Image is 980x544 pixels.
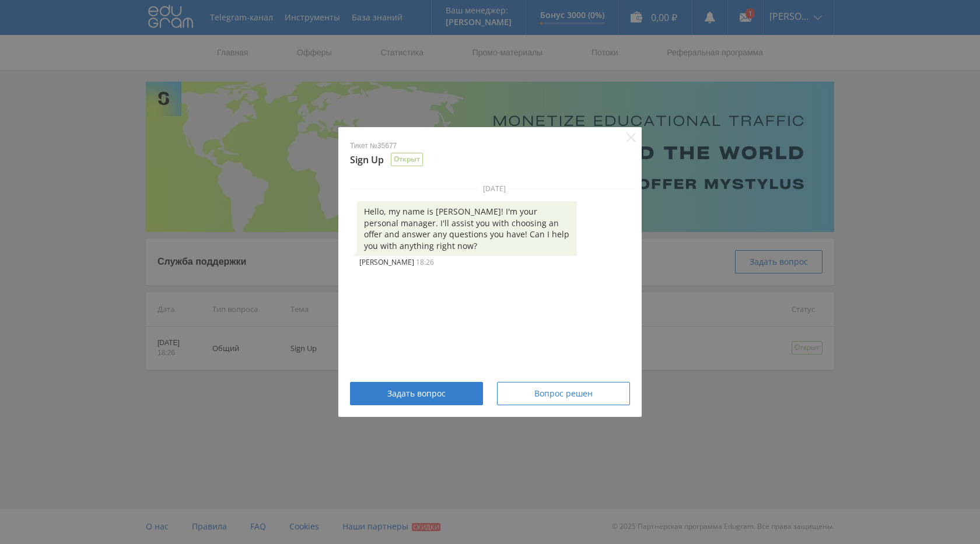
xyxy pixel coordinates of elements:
[478,185,510,193] span: [DATE]
[626,133,636,142] button: Close
[359,257,416,267] span: [PERSON_NAME]
[416,257,434,267] span: 18:26
[387,389,446,398] span: Задать вопрос
[350,141,630,167] div: Sign Up
[357,201,577,256] div: Hello, my name is [PERSON_NAME]! I'm your personal manager. I'll assist you with choosing an offe...
[497,382,630,405] button: Вопрос решен
[391,153,423,166] div: Открыт
[350,141,630,151] p: Тикет №35677
[350,382,483,405] button: Задать вопрос
[534,389,593,398] span: Вопрос решен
